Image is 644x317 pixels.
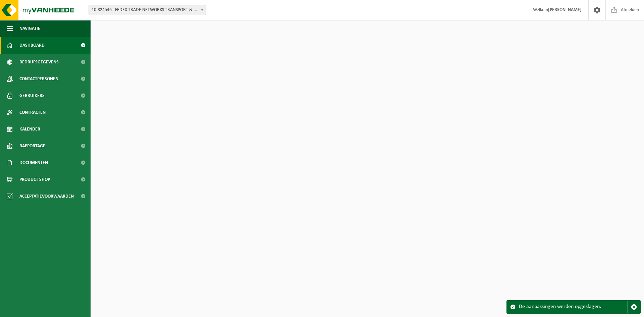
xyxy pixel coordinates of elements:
[19,154,48,171] span: Documenten
[19,87,45,104] span: Gebruikers
[19,171,50,188] span: Product Shop
[19,121,40,138] span: Kalender
[548,7,582,12] strong: [PERSON_NAME]
[19,54,59,70] span: Bedrijfsgegevens
[89,5,206,15] span: 10-824546 - FEDEX TRADE NETWORKS TRANSPORT & BROKERAGE BVBA - MACHELEN
[89,5,206,15] span: 10-824546 - FEDEX TRADE NETWORKS TRANSPORT & BROKERAGE BVBA - MACHELEN
[519,301,627,313] div: De aanpassingen werden opgeslagen.
[19,138,45,154] span: Rapportage
[19,70,58,87] span: Contactpersonen
[19,20,40,37] span: Navigatie
[19,37,45,54] span: Dashboard
[19,188,74,205] span: Acceptatievoorwaarden
[19,104,46,121] span: Contracten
